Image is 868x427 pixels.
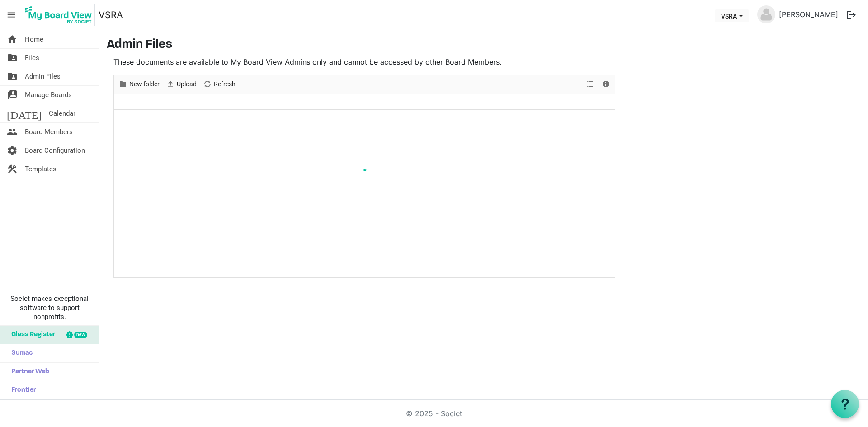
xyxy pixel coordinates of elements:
[25,123,73,141] span: Board Members
[7,67,18,85] span: folder_shared
[25,86,72,104] span: Manage Boards
[7,381,36,399] span: Frontier
[406,409,462,418] a: © 2025 - Societ
[757,5,775,23] img: no-profile-picture.svg
[3,6,20,23] span: menu
[775,5,842,23] a: [PERSON_NAME]
[25,30,43,48] span: Home
[715,9,749,22] button: VSRA dropdownbutton
[7,141,18,160] span: settings
[7,86,18,104] span: switch_account
[25,141,85,160] span: Board Configuration
[22,4,99,26] a: My Board View Logo
[7,49,18,67] span: folder_shared
[25,67,61,85] span: Admin Files
[7,30,18,48] span: home
[22,4,95,26] img: My Board View Logo
[74,332,87,338] div: new
[4,294,95,321] span: Societ makes exceptional software to support nonprofits.
[7,160,18,178] span: construction
[25,49,39,67] span: Files
[49,104,75,122] span: Calendar
[107,38,861,53] h3: Admin Files
[7,123,18,141] span: people
[7,104,42,122] span: [DATE]
[113,56,615,67] p: These documents are available to My Board View Admins only and cannot be accessed by other Board ...
[7,344,33,362] span: Sumac
[7,363,49,381] span: Partner Web
[7,326,55,344] span: Glass Register
[99,6,123,24] a: VSRA
[842,5,861,24] button: logout
[25,160,57,178] span: Templates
